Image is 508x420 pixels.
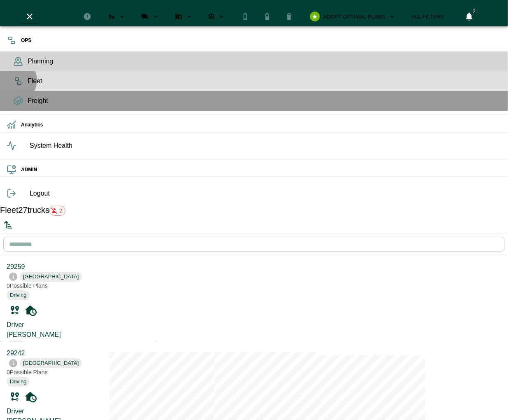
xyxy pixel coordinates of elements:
[135,10,165,23] button: Run Plan Loads
[30,141,501,151] span: System Health
[234,10,300,23] div: utilization selecting
[18,205,49,215] span: trucks
[28,96,501,106] span: Freight
[168,10,199,23] button: Fleet Type
[21,121,501,129] h6: Analytics
[21,166,501,174] h6: ADMIN
[56,207,65,215] span: 2
[278,10,300,23] button: high
[477,9,492,24] button: Preferences
[303,10,402,23] button: Adopt Optimal Plans
[234,10,256,23] button: low
[470,7,478,16] span: 2
[28,56,501,66] span: Planning
[28,76,501,86] span: Fleet
[256,10,278,23] button: medium
[30,189,501,198] span: Logout
[21,37,501,44] h6: OPS
[405,10,451,23] button: All Filters
[202,10,231,23] button: Driver Status
[46,10,73,23] button: menu
[18,205,27,215] span: 27
[102,10,131,23] button: Carriers
[479,12,489,21] svg: Preferences
[323,14,385,19] span: Adopt Optimal Plans
[462,9,477,24] button: 2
